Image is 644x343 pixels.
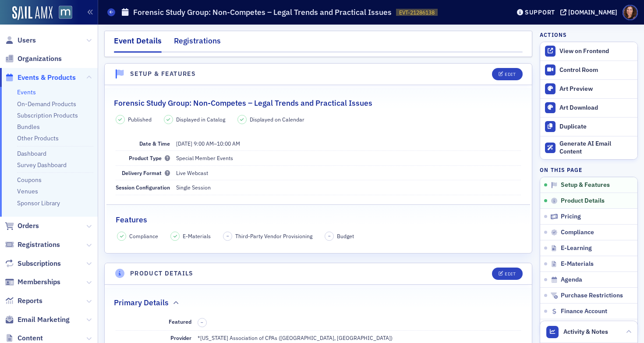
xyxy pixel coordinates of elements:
[17,199,60,207] a: Sponsor Library
[12,6,53,20] img: SailAMX
[5,333,43,343] a: Content
[226,233,229,239] span: –
[17,150,46,157] a: Dashboard
[122,169,170,176] span: Delivery Format
[540,31,567,39] h4: Actions
[17,176,42,184] a: Coupons
[561,292,623,300] span: Purchase Restrictions
[250,115,304,123] span: Displayed on Calendar
[18,296,42,306] span: Reports
[217,140,240,147] time: 10:00 AM
[540,79,637,98] a: Art Preview
[129,232,158,240] span: Compliance
[540,61,637,79] a: Control Room
[399,9,435,16] span: EVT-21286138
[128,115,152,123] span: Published
[492,68,522,80] button: Edit
[540,117,637,136] button: Duplicate
[176,140,240,147] span: –
[561,229,594,236] span: Compliance
[568,8,617,16] div: [DOMAIN_NAME]
[201,319,203,325] span: –
[18,277,60,287] span: Memberships
[5,221,39,231] a: Orders
[139,140,170,147] span: Date & Time
[18,259,61,268] span: Subscriptions
[17,100,76,108] a: On-Demand Products
[561,307,607,315] span: Finance Account
[18,333,43,343] span: Content
[114,97,372,109] h2: Forensic Study Group: Non-Competes – Legal Trends and Practical Issues
[170,334,191,341] span: Provider
[18,54,62,64] span: Organizations
[540,166,638,174] h4: On this page
[328,233,331,239] span: –
[505,272,516,276] div: Edit
[18,221,39,231] span: Orders
[559,140,633,155] div: Generate AI Email Content
[561,181,610,189] span: Setup & Features
[540,136,637,160] button: Generate AI Email Content
[17,187,38,195] a: Venues
[5,54,62,64] a: Organizations
[559,104,633,112] div: Art Download
[130,69,196,79] h4: Setup & Features
[5,73,76,82] a: Events & Products
[235,232,312,240] span: Third-Party Vendor Provisioning
[169,318,191,325] span: Featured
[116,184,170,191] span: Session Configuration
[17,161,67,169] a: Survey Dashboard
[18,315,70,325] span: Email Marketing
[540,42,637,61] a: View on Frontend
[559,123,633,131] div: Duplicate
[17,123,40,131] a: Bundles
[18,36,36,45] span: Users
[5,277,60,287] a: Memberships
[560,9,620,15] button: [DOMAIN_NAME]
[133,7,392,18] h1: Forensic Study Group: Non-Competes – Legal Trends and Practical Issues
[174,35,221,51] div: Registrations
[17,88,36,96] a: Events
[563,327,608,336] span: Activity & Notes
[114,35,162,53] div: Event Details
[176,169,208,176] span: Live Webcast
[5,315,70,325] a: Email Marketing
[183,232,211,240] span: E-Materials
[18,73,76,82] span: Events & Products
[198,334,393,341] span: *[US_STATE] Association of CPAs ([GEOGRAPHIC_DATA], [GEOGRAPHIC_DATA])
[561,244,592,252] span: E-Learning
[5,240,60,250] a: Registrations
[116,214,147,225] h2: Features
[176,140,192,147] span: [DATE]
[540,98,637,117] a: Art Download
[194,140,214,147] time: 9:00 AM
[17,111,78,119] a: Subscription Products
[623,5,638,20] span: Profile
[5,36,36,45] a: Users
[337,232,354,240] span: Budget
[5,259,61,268] a: Subscriptions
[176,154,233,161] span: Special Member Events
[561,260,594,268] span: E-Materials
[561,213,581,221] span: Pricing
[525,8,555,16] div: Support
[561,276,582,284] span: Agenda
[505,72,516,77] div: Edit
[17,134,59,142] a: Other Products
[559,47,633,55] div: View on Frontend
[53,6,72,21] a: View Homepage
[59,6,72,19] img: SailAMX
[114,297,169,308] h2: Primary Details
[492,268,522,280] button: Edit
[559,66,633,74] div: Control Room
[561,197,605,205] span: Product Details
[129,154,170,161] span: Product Type
[18,240,60,250] span: Registrations
[559,85,633,93] div: Art Preview
[130,269,194,278] h4: Product Details
[176,184,211,191] span: Single Session
[176,115,225,123] span: Displayed in Catalog
[5,296,42,306] a: Reports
